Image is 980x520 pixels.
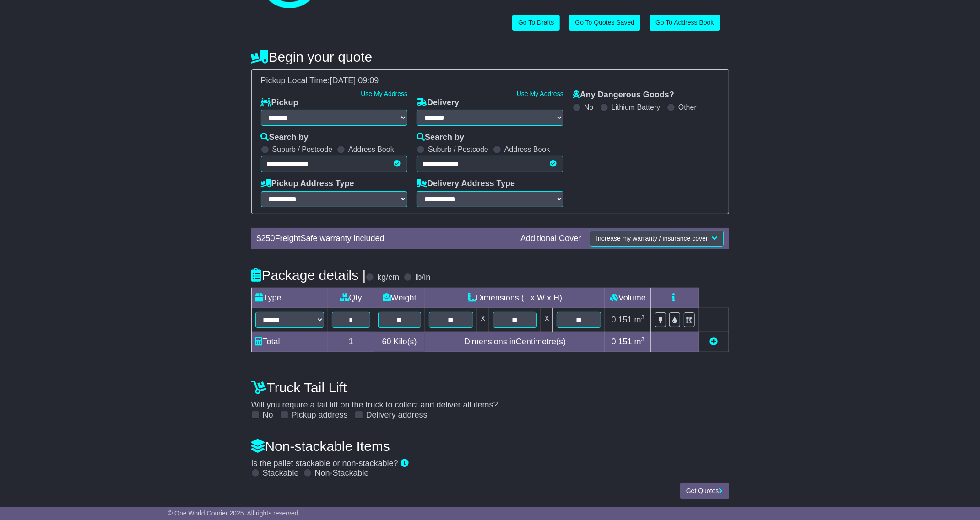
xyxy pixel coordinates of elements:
[612,315,632,324] span: 0.151
[328,288,374,308] td: Qty
[263,468,299,478] label: Stackable
[710,337,718,346] a: Add new item
[251,459,398,468] span: Is the pallet stackable or non-stackable?
[251,439,729,454] h4: Non-stackable Items
[541,308,553,332] td: x
[251,268,366,283] h4: Package details |
[315,468,369,478] label: Non-Stackable
[374,332,425,352] td: Kilo(s)
[251,380,729,395] h4: Truck Tail Lift
[251,49,729,64] h4: Begin your quote
[417,98,459,108] label: Delivery
[252,234,516,244] div: $ FreightSafe warranty included
[590,231,723,247] button: Increase my warranty / insurance cover
[261,179,354,189] label: Pickup Address Type
[417,133,464,143] label: Search by
[569,15,640,31] a: Go To Quotes Saved
[584,103,593,112] label: No
[573,90,674,100] label: Any Dangerous Goods?
[251,288,328,308] td: Type
[634,315,645,324] span: m
[477,308,489,332] td: x
[605,288,651,308] td: Volume
[361,90,407,97] a: Use My Address
[612,337,632,346] span: 0.151
[641,314,645,321] sup: 3
[504,145,550,154] label: Address Book
[374,288,425,308] td: Weight
[634,337,645,346] span: m
[261,98,298,108] label: Pickup
[292,410,348,420] label: Pickup address
[641,336,645,343] sup: 3
[263,410,273,420] label: No
[678,103,697,112] label: Other
[612,103,661,112] label: Lithium Battery
[247,375,734,420] div: Will you require a tail lift on the truck to collect and deliver all items?
[377,273,399,283] label: kg/cm
[425,288,605,308] td: Dimensions (L x W x H)
[516,234,585,244] div: Additional Cover
[256,76,724,86] div: Pickup Local Time:
[417,179,515,189] label: Delivery Address Type
[261,133,309,143] label: Search by
[596,235,708,242] span: Increase my warranty / insurance cover
[425,332,605,352] td: Dimensions in Centimetre(s)
[517,90,563,97] a: Use My Address
[680,483,729,499] button: Get Quotes
[261,234,275,243] span: 250
[415,273,430,283] label: lb/in
[366,410,428,420] label: Delivery address
[328,332,374,352] td: 1
[272,145,333,154] label: Suburb / Postcode
[428,145,488,154] label: Suburb / Postcode
[512,15,560,31] a: Go To Drafts
[330,76,379,85] span: [DATE] 09:09
[348,145,394,154] label: Address Book
[650,15,720,31] a: Go To Address Book
[251,332,328,352] td: Total
[382,337,391,346] span: 60
[168,509,300,517] span: © One World Courier 2025. All rights reserved.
